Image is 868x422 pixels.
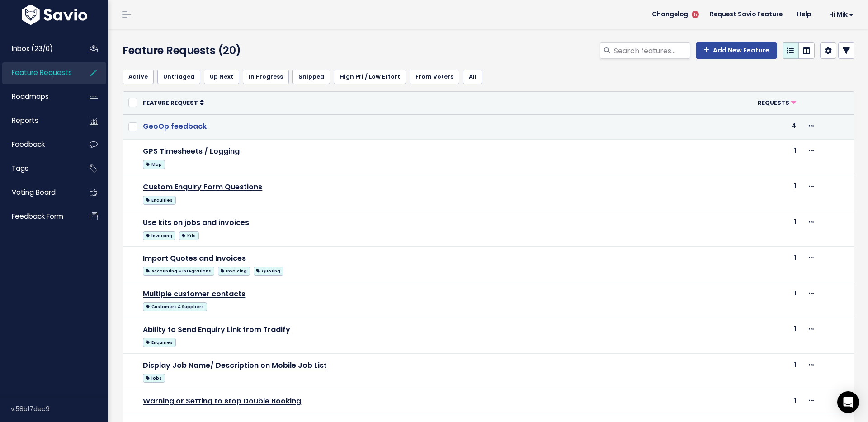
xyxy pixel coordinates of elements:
a: Voting Board [2,182,75,203]
a: Import Quotes and Invoices [143,253,246,263]
a: Tags [2,158,75,179]
span: Kits [179,231,199,240]
a: Enquiries [143,194,175,205]
td: 4 [669,114,802,139]
a: Feedback form [2,206,75,227]
a: Display Job Name/ Description on Mobile Job List [143,360,327,370]
ul: Filter feature requests [123,70,854,84]
a: Custom Enquiry Form Questions [143,182,262,192]
td: 1 [669,318,802,353]
a: Accounting & Integrations [143,265,214,276]
a: Feedback [2,134,75,155]
img: logo-white.9d6f32f41409.svg [19,5,90,25]
span: Invoicing [218,267,250,276]
span: Feedback [12,140,45,149]
a: Quoting [254,265,283,276]
a: Enquiries [143,336,175,347]
span: Quoting [254,267,283,276]
a: Multiple customer contacts [143,289,245,299]
div: Open Intercom Messenger [837,391,859,413]
span: Feedback form [12,211,63,221]
td: 1 [669,389,802,414]
a: Invoicing [143,230,175,241]
span: Enquiries [143,338,175,347]
a: GeoOp feedback [143,121,207,131]
span: Enquiries [143,196,175,205]
span: Changelog [652,11,688,18]
a: Inbox (23/0) [2,38,75,59]
a: From Voters [410,70,459,84]
a: Feature Request [143,98,204,107]
td: 1 [669,246,802,282]
span: Tags [12,164,28,173]
td: 1 [669,282,802,318]
a: Reports [2,110,75,131]
a: Shipped [292,70,330,84]
a: Map [143,158,165,169]
a: Add New Feature [696,42,777,59]
a: Active [123,70,154,84]
a: Customers & Suppliers [143,300,207,312]
span: Hi Mik [829,11,854,18]
a: Request Savio Feature [703,8,790,21]
a: Kits [179,230,199,241]
span: Roadmaps [12,92,49,101]
a: Up Next [204,70,239,84]
span: Customers & Suppliers [143,302,207,311]
span: Invoicing [143,231,175,240]
span: Map [143,160,165,169]
a: Roadmaps [2,86,75,107]
a: In Progress [243,70,289,84]
a: Use kits on jobs and invoices [143,217,249,228]
td: 1 [669,175,802,211]
a: All [463,70,482,84]
a: Ability to Send Enquiry Link from Tradify [143,324,290,335]
a: Requests [758,98,796,107]
td: 1 [669,353,802,389]
td: 1 [669,211,802,246]
span: Feature Requests [12,68,72,77]
span: 5 [692,11,699,18]
span: Feature Request [143,99,198,107]
a: Hi Mik [818,8,861,22]
h4: Feature Requests (20) [123,42,358,59]
a: Invoicing [218,265,250,276]
a: Feature Requests [2,62,75,83]
a: jobs [143,372,165,383]
span: Reports [12,116,38,125]
a: Untriaged [157,70,200,84]
a: Help [790,8,818,21]
input: Search features... [613,42,690,59]
span: Inbox (23/0) [12,44,53,53]
span: jobs [143,374,165,383]
a: Warning or Setting to stop Double Booking [143,396,301,406]
span: Requests [758,99,789,107]
span: Accounting & Integrations [143,267,214,276]
span: Voting Board [12,188,56,197]
div: v.58b17dec9 [11,397,108,421]
a: High Pri / Low Effort [334,70,406,84]
td: 1 [669,139,802,175]
a: GPS Timesheets / Logging [143,146,240,156]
